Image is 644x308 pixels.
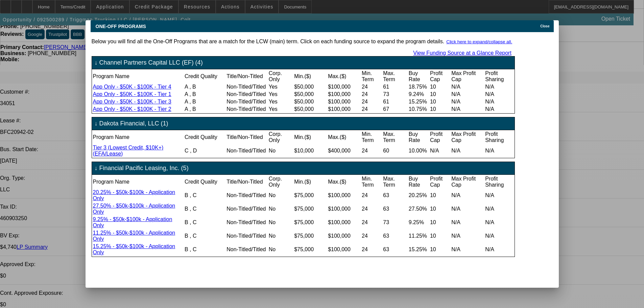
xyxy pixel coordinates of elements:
[430,243,450,256] td: 10
[226,144,267,157] td: Non-Titled/Titled
[383,230,407,242] td: 63
[226,203,267,215] td: Non-Titled/Titled
[185,246,188,252] span: B
[268,230,293,242] td: No
[328,91,361,98] td: $100,000
[189,91,191,97] span: ,
[294,91,327,98] td: $50,000
[99,165,189,172] span: Financial Pacific Leasing, Inc. (5)
[485,203,514,215] td: N/A
[361,216,382,229] td: 24
[192,91,196,97] span: B
[361,106,382,113] td: 24
[408,98,429,105] td: 15.25%
[408,144,429,157] td: 10.00%
[93,99,171,104] a: App Only - $50K - $100K - Tier 3
[294,216,327,229] td: $75,000
[451,243,484,256] td: N/A
[185,233,188,239] span: B
[185,106,188,112] span: A
[95,59,98,66] span: ↓
[190,192,191,198] span: ,
[540,24,549,28] span: Close
[361,230,382,242] td: 24
[294,175,327,188] td: Min.($)
[361,131,382,144] td: Min. Term
[268,106,293,113] td: Yes
[185,99,188,104] span: A
[189,99,191,104] span: ,
[361,203,382,215] td: 24
[430,175,450,188] td: Profit Cap
[451,230,484,242] td: N/A
[268,91,293,98] td: Yes
[268,175,293,188] td: Corp. Only
[485,98,514,105] td: N/A
[268,144,293,157] td: No
[185,219,188,225] span: B
[226,216,267,229] td: Non-Titled/Titled
[328,98,361,105] td: $100,000
[185,192,188,198] span: B
[485,106,514,113] td: N/A
[226,230,267,242] td: Non-Titled/Titled
[451,106,484,113] td: N/A
[408,175,429,188] td: Buy Rate
[383,189,407,202] td: 63
[328,230,361,242] td: $100,000
[383,70,407,83] td: Max. Term
[430,98,450,105] td: 10
[192,106,196,112] span: B
[189,106,191,112] span: ,
[184,175,225,188] td: Credit Quality
[451,216,484,229] td: N/A
[430,203,450,215] td: 10
[408,189,429,202] td: 20.25%
[193,246,197,252] span: C
[226,106,267,113] td: Non-Titled/Titled
[193,192,197,198] span: C
[328,203,361,215] td: $100,000
[328,106,361,113] td: $100,000
[226,189,267,202] td: Non-Titled/Titled
[361,70,382,83] td: Min. Term
[361,144,382,157] td: 24
[226,84,267,90] td: Non-Titled/Titled
[226,98,267,105] td: Non-Titled/Titled
[294,243,327,256] td: $75,000
[294,189,327,202] td: $75,000
[383,98,407,105] td: 61
[190,206,191,212] span: ,
[190,148,191,153] span: ,
[430,70,450,83] td: Profit Cap
[192,84,196,90] span: B
[485,70,514,83] td: Profit Sharing
[294,106,327,113] td: $50,000
[485,91,514,98] td: N/A
[328,243,361,256] td: $100,000
[328,131,361,144] td: Max.($)
[93,175,184,188] td: Program Name
[96,24,146,29] span: ONE-OFF PROGRAMS
[95,165,98,172] span: ↓
[485,216,514,229] td: N/A
[451,98,484,105] td: N/A
[294,203,327,215] td: $75,000
[268,70,293,83] td: Corp. Only
[430,216,450,229] td: 10
[485,84,514,90] td: N/A
[451,175,484,188] td: Max Profit Cap
[268,98,293,105] td: Yes
[193,233,197,239] span: C
[294,98,327,105] td: $50,000
[451,144,484,157] td: N/A
[294,230,327,242] td: $75,000
[93,84,171,90] a: App Only - $50K - $100K - Tier 4
[444,39,514,45] button: Click here to expand/collapse all.
[451,70,484,83] td: Max Profit Cap
[93,203,175,215] a: 27.50% - $50k-$100k - Application Only
[226,131,267,144] td: Title/Non-Titled
[190,246,191,252] span: ,
[408,91,429,98] td: 9.24%
[184,131,225,144] td: Credit Quality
